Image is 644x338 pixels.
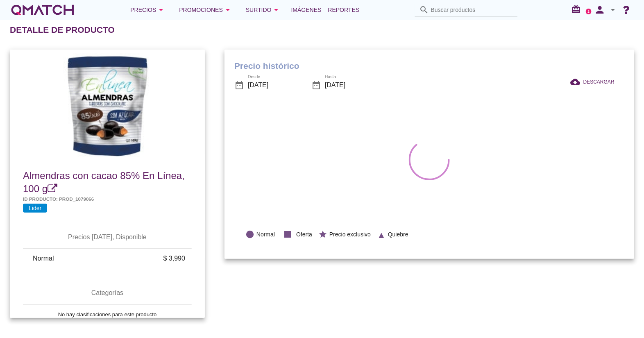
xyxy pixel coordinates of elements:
[23,204,47,213] span: Lider
[239,2,288,18] button: Surtido
[281,228,294,241] i: stop
[431,3,513,16] input: Buscar productos
[179,5,233,15] div: Promociones
[564,75,621,89] button: DESCARGAR
[130,5,166,15] div: Precios
[245,230,254,239] i: lens
[256,230,275,239] span: Normal
[23,249,110,268] td: Normal
[246,5,281,15] div: Surtido
[291,5,322,15] span: Imágenes
[592,4,608,16] i: person
[311,80,321,90] i: date_range
[588,9,590,13] text: 2
[272,5,281,15] i: arrow_drop_down
[110,249,192,268] td: $ 3,990
[10,2,75,18] a: white-qmatch-logo
[23,226,192,249] th: Precios [DATE], Disponible
[10,23,115,36] h2: Detalle de producto
[325,2,363,18] a: Reportes
[583,78,615,86] span: DESCARGAR
[296,230,312,239] span: Oferta
[223,5,233,15] i: arrow_drop_down
[23,281,192,304] th: Categorías
[329,230,371,239] span: Precio exclusivo
[23,195,192,202] h5: Id producto: prod_1079066
[608,5,618,15] i: arrow_drop_down
[571,5,584,14] i: redeem
[23,170,185,194] span: Almendras con cacao 85% En Línea, 100 g
[325,79,369,92] input: Hasta
[377,229,386,238] i: ▲
[234,80,244,90] i: date_range
[586,9,592,14] a: 2
[328,5,360,15] span: Reportes
[172,2,239,18] button: Promociones
[23,305,192,324] td: No hay clasificaciones para este producto
[420,5,429,15] i: search
[288,2,325,18] a: Imágenes
[124,2,172,18] button: Precios
[318,230,327,239] i: star
[388,230,408,239] span: Quiebre
[248,79,292,92] input: Desde
[570,77,583,87] i: cloud_download
[156,5,166,15] i: arrow_drop_down
[234,59,624,73] h1: Precio histórico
